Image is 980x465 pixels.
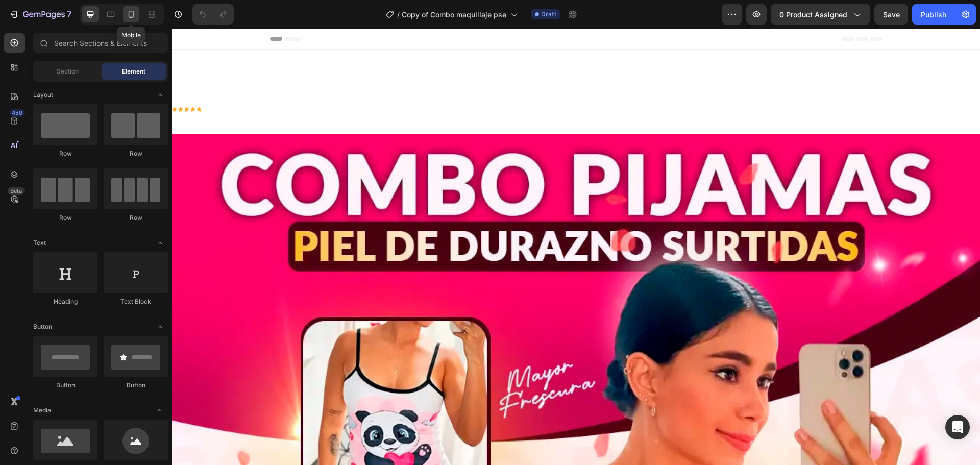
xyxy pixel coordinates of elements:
[33,297,97,306] div: Heading
[152,402,168,419] span: Toggle open
[883,10,900,19] span: Save
[104,381,168,390] div: Button
[10,109,24,117] div: 450
[152,319,168,335] span: Toggle open
[541,10,556,19] span: Draft
[397,9,400,20] span: /
[921,9,946,20] div: Publish
[33,149,97,158] div: Row
[172,29,980,465] iframe: Design area
[104,149,168,158] div: Row
[57,67,79,76] span: Section
[945,415,970,439] div: Open Intercom Messenger
[33,33,168,53] input: Search Sections & Elements
[8,187,24,195] div: Beta
[4,4,76,25] button: 7
[874,4,908,25] button: Save
[33,90,53,100] span: Layout
[33,406,51,415] span: Media
[192,4,234,25] div: Undo/Redo
[104,213,168,223] div: Row
[33,238,46,248] span: Text
[122,67,145,76] span: Element
[402,9,506,20] span: Copy of Combo maquillaje pse
[771,4,870,25] button: 0 product assigned
[912,4,955,25] button: Publish
[779,9,847,20] span: 0 product assigned
[33,322,52,331] span: Button
[33,213,97,223] div: Row
[104,297,168,306] div: Text Block
[152,87,168,103] span: Toggle open
[152,235,168,251] span: Toggle open
[67,8,71,20] p: 7
[33,381,97,390] div: Button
